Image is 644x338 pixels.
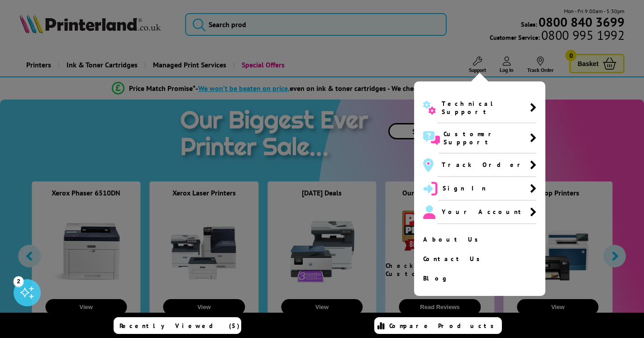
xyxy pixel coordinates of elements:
[423,255,536,263] a: Contact Us
[423,93,536,123] a: Technical Support
[423,235,536,243] a: About Us
[374,317,502,334] a: Compare Products
[442,161,525,169] span: Track Order
[443,184,486,192] span: Sign In
[423,153,536,177] a: Track Order
[389,322,499,330] span: Compare Products
[423,177,536,200] a: Sign In
[442,208,525,216] span: Your Account
[423,123,536,153] a: Customer Support
[423,200,536,224] a: Your Account
[114,317,241,334] a: Recently Viewed (5)
[14,276,24,286] div: 2
[119,322,240,330] span: Recently Viewed (5)
[442,100,530,116] span: Technical Support
[444,130,530,146] span: Customer Support
[423,274,536,282] a: Blog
